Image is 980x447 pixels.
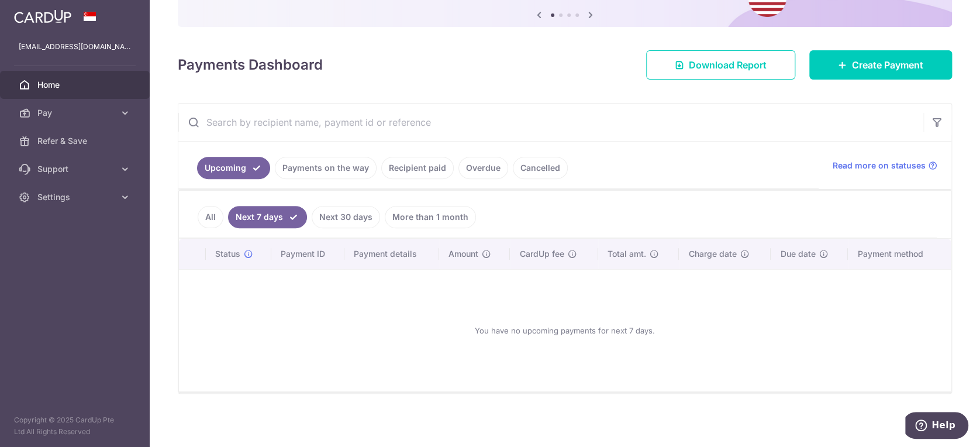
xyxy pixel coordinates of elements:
[852,58,923,72] span: Create Payment
[809,50,952,80] a: Create Payment
[513,157,568,179] a: Cancelled
[178,54,323,75] h4: Payments Dashboard
[37,135,115,147] span: Refer & Save
[271,239,344,269] th: Payment ID
[448,248,478,260] span: Amount
[275,157,377,179] a: Payments on the way
[37,79,115,91] span: Home
[780,248,815,260] span: Due date
[228,206,307,228] a: Next 7 days
[905,412,968,441] iframe: Opens a widget where you can find more information
[37,163,115,175] span: Support
[197,157,270,179] a: Upcoming
[312,206,380,228] a: Next 30 days
[381,157,454,179] a: Recipient paid
[848,239,951,269] th: Payment method
[193,279,937,382] div: You have no upcoming payments for next 7 days.
[198,206,223,228] a: All
[519,248,564,260] span: CardUp fee
[385,206,476,228] a: More than 1 month
[37,191,115,203] span: Settings
[215,248,240,260] span: Status
[833,160,926,171] span: Read more on statuses
[37,107,115,119] span: Pay
[608,248,646,260] span: Total amt.
[458,157,508,179] a: Overdue
[14,9,71,23] img: CardUp
[689,58,767,72] span: Download Report
[344,239,439,269] th: Payment details
[688,248,736,260] span: Charge date
[19,41,131,53] p: [EMAIL_ADDRESS][DOMAIN_NAME]
[833,160,937,171] a: Read more on statuses
[178,104,923,141] input: Search by recipient name, payment id or reference
[646,50,795,80] a: Download Report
